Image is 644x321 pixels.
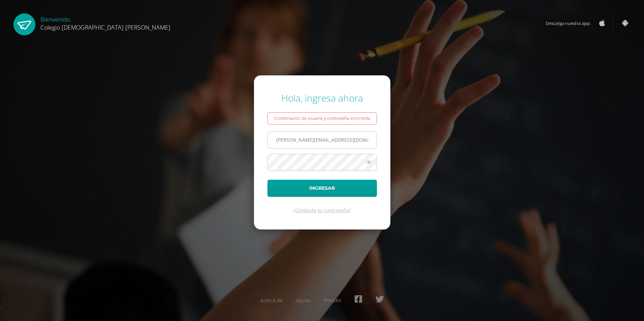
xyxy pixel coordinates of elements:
[267,92,377,104] div: Hola, ingresa ahora
[296,297,310,304] a: Ayuda
[40,23,170,31] span: Colegio [DEMOGRAPHIC_DATA] [PERSON_NAME]
[267,112,377,124] div: Combinación de usuario y contraseña incorrecta
[324,297,341,304] a: Presskit
[260,297,283,304] a: Acerca de
[40,13,170,31] div: Bienvenido,
[293,207,351,213] a: ¿Olvidaste tu contraseña?
[268,132,377,148] input: Correo electrónico o usuario
[267,180,377,197] button: Ingresar
[546,17,597,30] span: Descarga nuestra app:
